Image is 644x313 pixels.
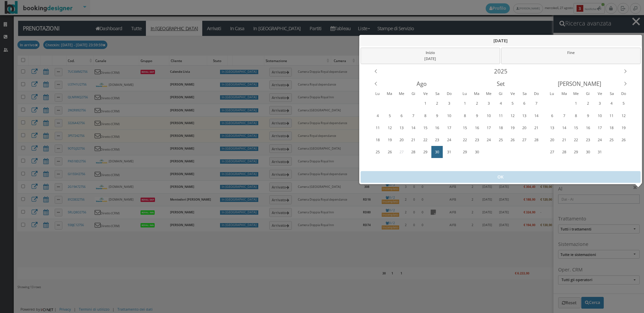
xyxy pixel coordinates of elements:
div: 24 [595,135,605,145]
div: 28 [408,147,419,157]
div: Domenica, Agosto 24 [443,134,454,146]
div: Lunedì, Novembre 3 [546,158,558,170]
div: 9 [432,110,442,121]
div: 11 [606,110,617,121]
div: 31 [595,147,605,157]
div: Mercoledì, Ottobre 29 [570,146,582,158]
div: Giovedì [495,90,507,97]
div: Giovedì, Settembre 18 [495,122,506,134]
div: 12 [507,110,518,121]
div: Ottobre [540,77,619,90]
div: 21 [408,135,419,145]
div: 7 [559,110,569,121]
div: Domenica, Settembre 7 [531,97,542,109]
div: Domenica, Agosto 10 [443,110,454,121]
div: 20 [547,135,557,145]
div: 12 [618,110,629,121]
div: Giovedì, Ottobre 9 [582,110,593,121]
div: Mercoledì, Agosto 6 [396,110,407,121]
div: Giovedì, Ottobre 9 [495,158,506,170]
div: Sabato, Agosto 9 [431,110,443,121]
div: 4 [606,98,617,109]
div: Sabato, Agosto 2 [431,97,443,109]
div: Next Month [619,77,632,90]
div: 14 [559,122,569,133]
div: Sabato, Ottobre 11 [606,110,617,121]
div: 27 [396,147,407,157]
div: Venerdì, Novembre 7 [594,158,605,170]
div: Giovedì, Agosto 28 [408,146,419,158]
div: Mercoledì, Ottobre 1 [483,146,494,158]
div: Lunedì [459,90,471,97]
div: Mercoledì, Agosto 20 [396,134,407,146]
div: Domenica, Ottobre 19 [618,122,629,134]
div: Domenica [530,90,542,97]
div: 2 [472,98,482,109]
div: 18 [606,122,617,133]
div: Sabato [431,90,443,97]
div: Domenica [443,90,455,97]
div: Agosto [382,77,461,90]
div: Venerdì, Settembre 5 [420,158,431,170]
div: Domenica, Ottobre 5 [531,146,542,158]
div: 25 [495,135,506,145]
div: Lunedì, Settembre 22 [459,134,471,146]
div: 31 [444,147,454,157]
div: Mercoledì, Ottobre 22 [570,134,582,146]
div: 22 [571,135,581,145]
div: Fine [501,48,641,64]
div: 9 [583,110,593,121]
div: 13 [396,122,407,133]
div: Lunedì, Luglio 28 [372,97,383,109]
div: Venerdì, Settembre 12 [507,110,518,121]
div: 26 [507,135,518,145]
div: 8 [420,110,430,121]
div: Sabato, Agosto 16 [431,122,443,134]
div: 17 [484,122,494,133]
div: Sabato, Ottobre 4 [519,146,530,158]
div: Domenica, Novembre 2 [618,146,629,158]
div: Giovedì [408,90,420,97]
div: Domenica, Settembre 28 [531,134,542,146]
div: Venerdì, Agosto 29 [420,146,431,158]
div: Venerdì, Agosto 15 [420,122,431,134]
div: Mercoledì, Settembre 24 [483,134,494,146]
div: 20 [396,135,407,145]
div: [DATE] [363,56,497,62]
div: Inizio [361,48,500,64]
div: Mercoledì, Agosto 13 [396,122,407,134]
div: 24 [484,135,494,145]
div: Lunedì, Settembre 1 [459,97,471,109]
div: 14 [408,122,419,133]
div: 2 [432,98,442,109]
div: 29 [460,147,470,157]
div: Domenica, Settembre 7 [443,158,454,170]
div: Sabato [519,90,531,97]
div: Lunedì, Ottobre 13 [546,122,558,134]
div: Venerdì [594,90,606,97]
div: Lunedì, Settembre 1 [372,158,383,170]
div: Venerdì [419,90,431,97]
div: 19 [384,135,395,145]
div: Giovedì, Ottobre 2 [582,97,593,109]
div: 14 [531,110,541,121]
div: Giovedì, Settembre 4 [495,97,506,109]
div: Martedì [558,90,570,97]
div: Next Year [619,65,632,77]
div: 19 [618,122,629,133]
div: Mercoledì, Ottobre 8 [483,158,494,170]
div: 3 [595,98,605,109]
div: 24 [444,135,454,145]
div: Sabato, Ottobre 4 [606,97,617,109]
div: Venerdì, Ottobre 31 [594,146,605,158]
div: 27 [547,147,557,157]
div: 3 [444,98,454,109]
div: 22 [420,135,430,145]
div: Sabato, Ottobre 11 [519,158,530,170]
div: Martedì, Settembre 16 [471,122,482,134]
div: Lunedì, Agosto 4 [372,110,383,121]
div: Martedì, Settembre 30 [471,146,482,158]
div: Giovedì, Ottobre 2 [495,146,506,158]
div: Martedì, Novembre 4 [558,158,570,170]
div: 23 [472,135,482,145]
